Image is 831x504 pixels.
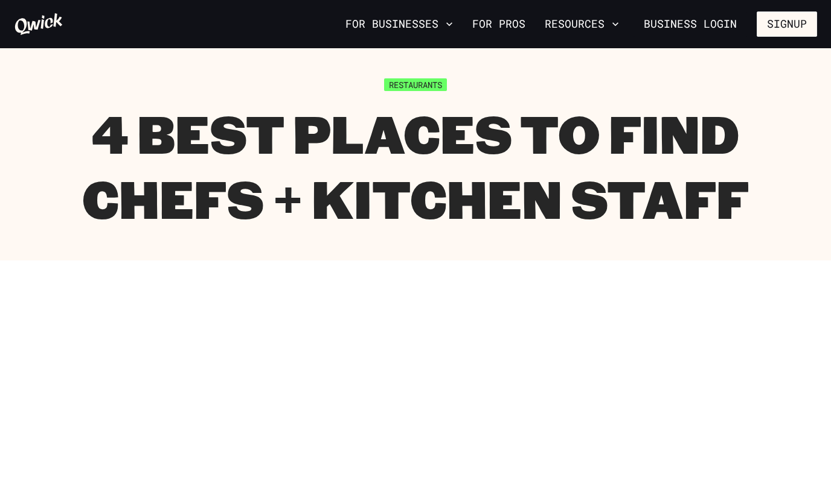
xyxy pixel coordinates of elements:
a: Business Login [634,11,747,37]
button: For Businesses [341,14,458,34]
button: Signup [757,11,817,37]
h1: 4 Best Places to Find Chefs + Kitchen Staff [14,101,817,230]
span: Restaurants [384,78,447,91]
a: For Pros [467,14,530,34]
button: Resources [540,14,624,34]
